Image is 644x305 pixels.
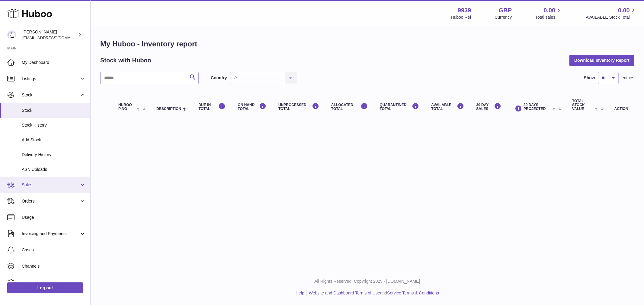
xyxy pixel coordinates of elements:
div: Currency [495,14,512,20]
a: Website and Dashboard Terms of Use [309,291,380,295]
span: 0.00 [618,6,630,14]
span: Stock History [22,122,86,128]
div: Action [614,107,628,111]
span: Stock [22,108,86,113]
h2: Stock with Huboo [100,56,151,64]
div: AVAILABLE Total [431,103,464,111]
span: AVAILABLE Stock Total [586,14,637,20]
h1: My Huboo - Inventory report [100,39,634,49]
div: QUARANTINED Total [380,103,419,111]
span: 0.00 [544,6,556,14]
span: Cases [22,247,86,253]
a: 0.00 AVAILABLE Stock Total [586,6,637,20]
div: Huboo Ref [451,14,471,20]
button: Download Inventory Report [569,55,634,66]
span: Description [156,107,181,111]
span: entries [622,75,634,81]
span: Channels [22,263,86,269]
strong: GBP [499,6,512,14]
span: Stock [22,92,79,98]
span: Usage [22,215,86,220]
a: Help [296,291,304,295]
span: My Dashboard [22,60,86,65]
span: Sales [22,182,79,188]
span: [EMAIL_ADDRESS][DOMAIN_NAME] [22,35,89,40]
div: ALLOCATED Total [331,103,368,111]
div: DUE IN TOTAL [198,103,226,111]
span: ASN Uploads [22,167,86,172]
span: Settings [22,280,86,285]
label: Country [211,75,227,81]
label: Show [584,75,595,81]
span: Total sales [535,14,562,20]
a: Service Terms & Conditions [387,291,439,295]
li: and [307,290,439,296]
div: [PERSON_NAME] [22,29,77,41]
span: Orders [22,198,79,204]
p: All Rights Reserved. Copyright 2025 - [DOMAIN_NAME] [95,278,639,284]
div: 30 DAY SALES [476,103,501,111]
span: Huboo P no [118,103,135,111]
strong: 9939 [458,6,471,14]
span: Add Stock [22,137,86,143]
div: ON HAND Total [238,103,266,111]
span: Invoicing and Payments [22,231,79,237]
div: UNPROCESSED Total [278,103,319,111]
span: 30 DAYS PROJECTED [524,103,551,111]
span: Delivery History [22,152,86,158]
a: 0.00 Total sales [535,6,562,20]
a: Log out [7,282,83,293]
span: Total stock value [572,99,593,111]
span: Listings [22,76,79,82]
img: internalAdmin-9939@internal.huboo.com [7,30,16,39]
